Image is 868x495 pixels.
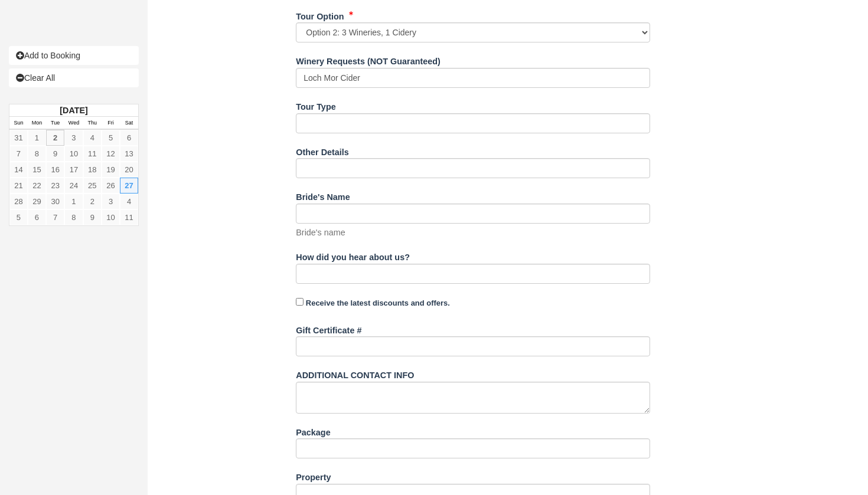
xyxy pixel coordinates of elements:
[296,298,304,306] input: Receive the latest discounts and offers.
[296,142,349,159] label: Other Details
[60,106,87,115] strong: [DATE]
[102,178,120,194] a: 26
[306,299,450,307] strong: Receive the latest discounts and offers.
[83,178,102,194] a: 25
[64,146,83,162] a: 10
[28,194,46,209] a: 29
[9,162,28,178] a: 14
[102,162,120,178] a: 19
[9,117,28,130] th: Sun
[64,194,83,209] a: 1
[102,146,120,162] a: 12
[120,178,138,194] a: 27
[120,146,138,162] a: 13
[296,97,335,113] label: Tour Type
[64,209,83,225] a: 8
[28,130,46,146] a: 1
[102,130,120,146] a: 5
[9,194,28,209] a: 28
[120,209,138,225] a: 11
[64,130,83,146] a: 3
[120,117,138,130] th: Sat
[46,209,64,225] a: 7
[64,178,83,194] a: 24
[296,22,650,42] select: Please Select
[296,247,410,264] label: How did you hear about us?
[46,194,64,209] a: 30
[28,162,46,178] a: 15
[102,194,120,209] a: 3
[296,422,330,439] label: Package
[46,117,64,130] th: Tue
[120,130,138,146] a: 6
[64,162,83,178] a: 17
[46,146,64,162] a: 9
[120,194,138,209] a: 4
[296,365,414,382] label: ADDITIONAL CONTACT INFO
[64,117,83,130] th: Wed
[9,46,139,65] a: Add to Booking
[9,146,28,162] a: 7
[83,162,102,178] a: 18
[9,130,28,146] a: 31
[296,227,345,239] p: Bride's name
[83,194,102,209] a: 2
[296,320,361,337] label: Gift Certificate #
[46,162,64,178] a: 16
[9,209,28,225] a: 5
[46,130,64,146] a: 2
[120,162,138,178] a: 20
[83,209,102,225] a: 9
[296,187,350,204] label: Bride's Name
[83,130,102,146] a: 4
[46,178,64,194] a: 23
[28,146,46,162] a: 8
[28,209,46,225] a: 6
[296,6,344,23] label: Tour Option
[28,178,46,194] a: 22
[102,117,120,130] th: Fri
[102,209,120,225] a: 10
[296,467,331,484] label: Property
[28,117,46,130] th: Mon
[83,146,102,162] a: 11
[9,178,28,194] a: 21
[83,117,102,130] th: Thu
[9,68,139,87] a: Clear All
[296,51,440,68] label: Winery Requests (NOT Guaranteed)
